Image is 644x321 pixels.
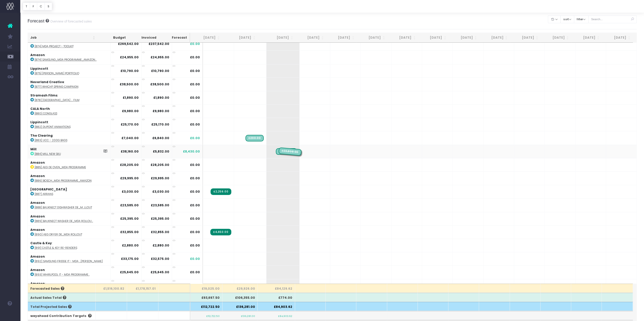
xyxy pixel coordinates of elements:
strong: £23,585.00 [120,203,139,207]
th: Actual Sales Total [28,293,96,302]
th: Job: activate to sort column ascending [28,33,98,43]
strong: Neverland Creative [30,80,64,84]
strong: Amazon [30,214,45,218]
strong: Castle & Key [30,241,52,245]
strong: £1,890.00 [153,95,169,100]
abbr: [885] AEG DE Oven_MDA Programme [35,165,86,169]
th: £1,516,100.82 [96,284,127,293]
th: Apr 26: activate to sort column ascending [510,33,541,43]
th: £774.00 [258,293,295,302]
strong: £3,030.00 [152,189,169,194]
td: : [28,212,111,225]
strong: £9,980.00 [122,109,139,113]
span: £0.00 [190,270,200,275]
strong: £7,040.00 [121,136,139,140]
span: Forecast [28,18,45,23]
span: £0.00 [190,136,200,140]
th: Budget [98,33,128,43]
th: Total Projected Sales [28,302,96,311]
abbr: [880] Conglass [35,112,57,115]
strong: [GEOGRAPHIC_DATA] [30,187,67,191]
th: Sep 25: activate to sort column ascending [296,33,326,43]
small: £112,722.50 [206,314,220,318]
strong: £32,855.00 [120,230,139,234]
span: £0.00 [190,95,200,100]
span: Streamtime Invoice: INV-3285 – [887] Arrans [211,188,231,195]
span: £0.00 [190,243,200,248]
strong: £25,395.00 [120,216,139,221]
abbr: [891] Castle & Key Re-renders [35,246,77,250]
abbr: [892] Samsung Fridge IT - MDA Programme [35,259,103,263]
span: £0.00 [190,109,200,113]
th: £19,025.00 [190,284,222,293]
strong: £10,790.00 [120,69,139,73]
strong: £25,170.00 [121,122,139,127]
td: : [28,239,111,252]
strong: £2,880.00 [153,243,169,248]
small: Overview of forecasted sales [49,18,92,23]
button: T [23,3,30,10]
strong: £29,995.00 [151,176,169,180]
td: : [28,198,111,212]
span: £0.00 [190,55,200,60]
abbr: [886] Bosch_MDA Programme_Amazon [35,179,92,183]
strong: £269,542.00 [118,42,139,46]
button: filter [574,15,589,23]
strong: Amazon [30,254,45,259]
td: : [28,51,111,64]
td: : [28,279,111,292]
span: £0.00 [190,69,200,73]
strong: £33,175.00 [121,257,139,261]
abbr: [889] Bauknect Washer DE_MDA Rollout [35,219,93,223]
span: Forecasted Sales [30,286,64,291]
th: £84,903.62 [258,302,295,311]
strong: CALA North [30,107,50,111]
span: £8,430.00 [183,149,200,154]
span: Streamtime Draft Invoice: INV-3343 – [884] Mill New SKU [276,148,297,155]
abbr: [875] Merrill Portfolio [35,71,79,75]
span: Streamtime Draft Invoice: INV-3271 – [884] Mill New SKU [278,147,302,156]
strong: Mill [30,147,36,151]
span: £0.00 [190,122,200,127]
td: : [28,64,111,78]
th: Jun 26: activate to sort column ascending [571,33,602,43]
strong: £1,890.00 [123,95,139,100]
abbr: [877] Which? Spring Campaign [35,85,78,89]
strong: £25,170.00 [151,122,169,127]
th: £93,697.50 [190,293,222,302]
input: Search... [588,15,637,23]
strong: £10,790.00 [151,69,169,73]
strong: £38,500.00 [120,82,139,86]
button: sort [560,15,574,23]
td: : [28,118,111,131]
img: images/default_profile_image.png [6,311,14,318]
th: £112,722.50 [190,302,222,311]
strong: Amazon [30,268,45,272]
strong: £3,030.00 [122,189,139,194]
strong: £38,500.00 [150,82,169,86]
strong: £24,955.00 [151,55,169,59]
th: £106,355.00 [222,293,258,302]
strong: Amazon [30,228,45,232]
span: £0.00 [190,42,200,46]
td: : [28,104,111,118]
th: Invoiced [128,33,159,43]
strong: £5,832.00 [153,149,169,154]
span: £0.00 [190,176,200,181]
strong: £25,645.00 [151,270,169,274]
th: £1,178,157.01 [127,284,158,293]
strong: £2,880.00 [122,243,139,248]
span: £0.00 [190,189,200,194]
th: Jul 25: activate to sort column ascending [222,33,258,43]
span: Streamtime Invoice: INV-3344 – [890] AEG Dryer DE_MDA Rollout [210,229,231,235]
strong: Amazon [30,174,45,178]
td: : [28,37,111,51]
td: : [28,185,111,198]
strong: £6,840.00 [152,136,169,140]
td: : [28,158,111,171]
strong: £237,542.00 [149,42,169,46]
strong: Lippincott [30,66,48,71]
th: Feb 26: activate to sort column ascending [449,33,479,43]
button: F [30,3,37,10]
td: : [28,131,111,144]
